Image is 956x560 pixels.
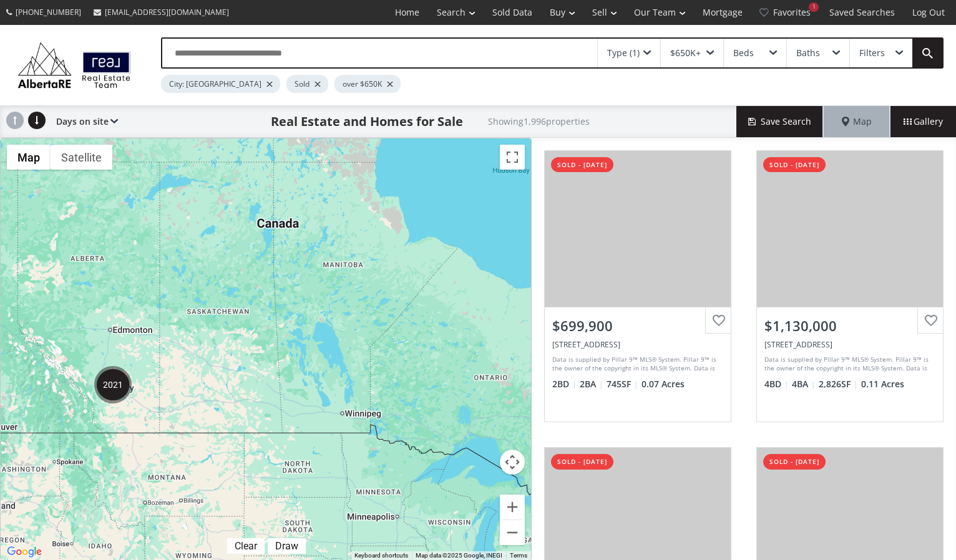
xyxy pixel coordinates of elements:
a: sold - [DATE]$699,900[STREET_ADDRESS]Data is supplied by Pillar 9™ MLS® System. Pillar 9™ is the ... [532,138,744,435]
div: Filters [859,49,885,57]
div: Draw [272,540,301,552]
a: sold - [DATE]$1,130,000[STREET_ADDRESS]Data is supplied by Pillar 9™ MLS® System. Pillar 9™ is th... [744,138,956,435]
div: $650K+ [670,49,701,57]
div: Click to clear. [227,540,265,552]
div: 229 Carringvue Manor NW, Calgary, AB T3P 0W3 [764,339,935,350]
div: Days on site [50,106,118,137]
div: Map [824,106,890,137]
span: 2 BA [580,378,603,390]
button: Zoom out [500,520,525,545]
button: Keyboard shortcuts [354,551,408,560]
div: Data is supplied by Pillar 9™ MLS® System. Pillar 9™ is the owner of the copyright in its MLS® Sy... [764,355,932,374]
a: [EMAIL_ADDRESS][DOMAIN_NAME] [87,1,235,24]
img: Logo [12,39,136,90]
div: Click to draw. [268,540,306,552]
span: 4 BD [764,378,789,390]
h2: Showing 1,996 properties [488,117,590,126]
div: Gallery [890,106,956,137]
div: $1,130,000 [764,316,935,336]
a: Terms [510,552,527,559]
div: Type (1) [607,49,640,57]
div: 829 4 Avenue NW, Calgary, AB T2N 0M9 [552,339,723,350]
span: 4 BA [792,378,816,390]
span: Map [842,115,872,128]
span: 0.11 Acres [861,378,904,390]
img: Google [4,544,45,560]
div: 1 [809,2,819,12]
span: 745 SF [607,378,638,390]
button: Show satellite imagery [51,145,112,170]
div: Data is supplied by Pillar 9™ MLS® System. Pillar 9™ is the owner of the copyright in its MLS® Sy... [552,355,720,374]
div: Baths [796,49,820,57]
div: Clear [232,540,260,552]
div: 2021 [94,366,132,403]
button: Zoom in [500,495,525,519]
a: Open this area in Google Maps (opens a new window) [4,544,45,560]
div: Beds [733,49,754,57]
button: Show street map [7,145,51,170]
button: Map camera controls [500,450,525,475]
h1: Real Estate and Homes for Sale [271,113,463,130]
span: 2,826 SF [819,378,858,390]
span: 0.07 Acres [641,378,685,390]
span: [EMAIL_ADDRESS][DOMAIN_NAME] [105,7,229,17]
span: Map data ©2025 Google, INEGI [416,552,502,559]
span: 2 BD [552,378,577,390]
div: Sold [286,75,328,93]
span: Gallery [904,115,943,128]
button: Save Search [736,106,824,137]
span: [PHONE_NUMBER] [16,7,81,17]
div: over $650K [334,75,401,93]
button: Toggle fullscreen view [500,145,525,170]
div: City: [GEOGRAPHIC_DATA] [161,75,280,93]
div: $699,900 [552,316,723,336]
